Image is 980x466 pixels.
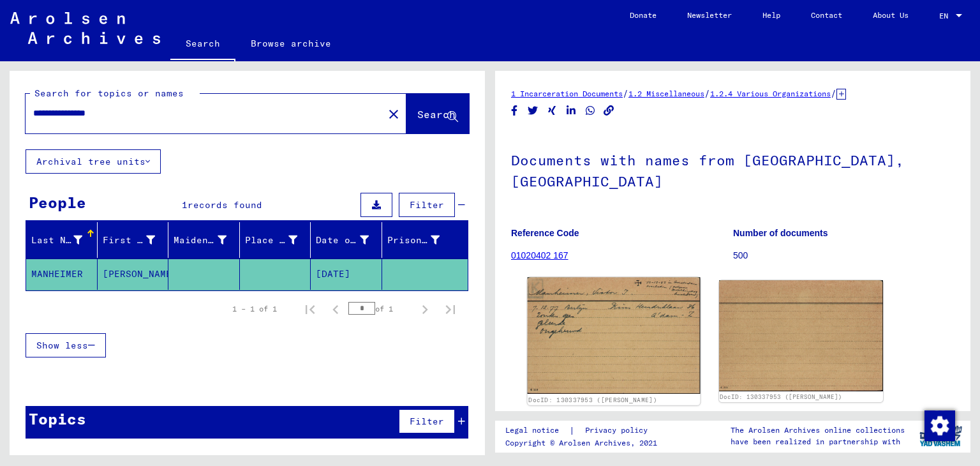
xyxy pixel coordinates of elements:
img: Arolsen_neg.svg [10,12,160,44]
div: 1 – 1 of 1 [232,303,277,315]
button: Share on Xing [546,103,559,119]
span: 1 [182,199,188,211]
div: Date of Birth [316,234,369,247]
p: 500 [733,249,954,262]
mat-header-cell: Place of Birth [240,222,311,258]
button: First page [297,296,323,322]
a: Legal notice [505,424,569,437]
div: Prisoner # [387,230,456,250]
div: Place of Birth [245,230,314,250]
span: EN [939,11,953,20]
div: First Name [103,234,156,247]
div: Prisoner # [387,234,440,247]
div: Maiden Name [174,234,226,247]
p: Copyright © Arolsen Archives, 2021 [505,437,663,449]
a: Search [170,28,235,61]
a: 1 Incarceration Documents [511,89,623,98]
p: have been realized in partnership with [731,436,905,447]
a: Privacy policy [575,424,663,437]
mat-cell: [PERSON_NAME] [98,259,169,290]
button: Clear [381,101,406,126]
img: 001.jpg [528,277,700,394]
mat-header-cell: Maiden Name [168,222,240,258]
button: Next page [412,296,438,322]
span: / [704,87,710,99]
a: Browse archive [235,28,346,59]
h1: Documents with names from [GEOGRAPHIC_DATA], [GEOGRAPHIC_DATA] [511,131,954,208]
a: 01020402 167 [511,250,568,260]
a: DocID: 130337953 ([PERSON_NAME]) [720,393,842,400]
span: Show less [36,340,88,351]
button: Share on LinkedIn [565,103,578,119]
b: Reference Code [511,228,579,238]
mat-cell: [DATE] [311,259,382,290]
button: Filter [399,409,455,433]
button: Show less [26,333,106,357]
b: Number of documents [733,228,828,238]
span: Filter [410,416,444,427]
button: Last page [438,296,463,322]
mat-header-cell: Prisoner # [382,222,468,258]
span: Search [417,108,456,121]
div: First Name [103,230,172,250]
button: Filter [399,193,455,217]
mat-icon: close [386,107,401,122]
button: Share on Facebook [508,103,521,119]
span: / [831,87,836,99]
mat-header-cell: Last Name [26,222,98,258]
a: DocID: 130337953 ([PERSON_NAME]) [528,396,657,403]
button: Previous page [323,296,348,322]
mat-header-cell: First Name [98,222,169,258]
button: Archival tree units [26,149,161,174]
div: of 1 [348,303,412,315]
mat-label: Search for topics or names [34,87,184,99]
button: Search [406,94,469,133]
span: records found [188,199,262,211]
img: Change consent [924,410,955,441]
a: 1.2 Miscellaneous [628,89,704,98]
button: Copy link [602,103,616,119]
button: Share on WhatsApp [584,103,597,119]
span: / [623,87,628,99]
div: Topics [29,407,86,430]
span: Filter [410,199,444,211]
mat-header-cell: Date of Birth [311,222,382,258]
div: Last Name [31,230,98,250]
img: yv_logo.png [917,420,965,452]
mat-cell: MANHEIMER [26,259,98,290]
div: People [29,191,86,214]
img: 002.jpg [719,280,884,391]
div: Place of Birth [245,234,298,247]
div: Date of Birth [316,230,385,250]
a: 1.2.4 Various Organizations [710,89,831,98]
div: Last Name [31,234,82,247]
div: Maiden Name [174,230,242,250]
button: Share on Twitter [526,103,540,119]
p: The Arolsen Archives online collections [731,425,905,436]
div: | [505,424,663,437]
